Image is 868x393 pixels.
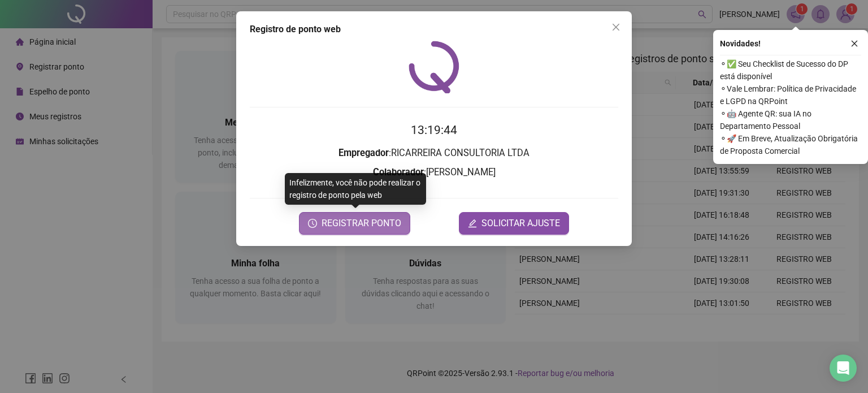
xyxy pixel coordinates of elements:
[409,41,459,93] img: QRPoint
[468,219,477,228] span: edit
[720,132,861,157] span: ⚬ 🚀 Em Breve, Atualização Obrigatória de Proposta Comercial
[285,173,426,205] div: Infelizmente, você não pode realizar o registro de ponto pela web
[373,167,424,178] strong: Colaborador
[299,212,410,235] button: REGISTRAR PONTO
[338,148,389,158] strong: Empregador
[611,23,620,32] span: close
[411,123,457,137] time: 13:19:44
[720,107,861,132] span: ⚬ 🤖 Agente QR: sua IA no Departamento Pessoal
[830,355,857,382] div: Open Intercom Messenger
[250,23,618,36] div: Registro de ponto web
[250,165,618,180] h3: : [PERSON_NAME]
[607,18,625,36] button: Close
[459,212,569,235] button: editSOLICITAR AJUSTE
[481,217,560,230] span: SOLICITAR AJUSTE
[322,217,401,230] span: REGISTRAR PONTO
[720,58,861,83] span: ⚬ ✅ Seu Checklist de Sucesso do DP está disponível
[720,83,861,107] span: ⚬ Vale Lembrar: Política de Privacidade e LGPD na QRPoint
[850,40,858,47] span: close
[250,146,618,161] h3: : RICARREIRA CONSULTORIA LTDA
[720,37,761,50] span: Novidades !
[308,219,317,228] span: clock-circle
